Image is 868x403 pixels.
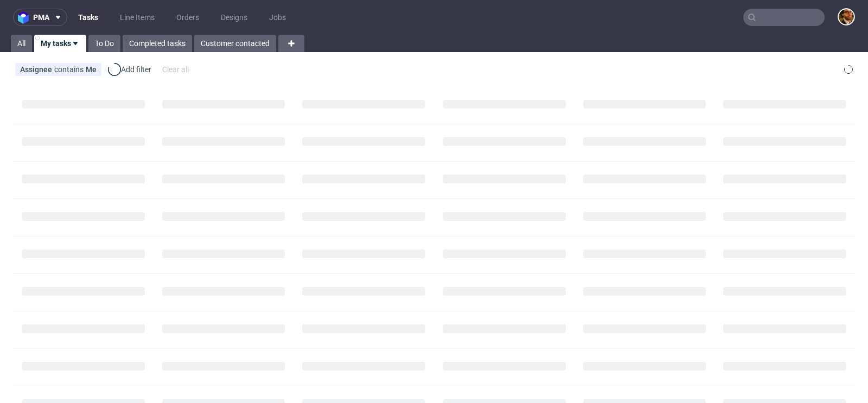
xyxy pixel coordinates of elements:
img: Matteo Corsico [839,9,854,24]
a: Designs [214,9,254,26]
a: Line Items [113,9,161,26]
img: logo [18,11,33,24]
span: pma [33,14,49,21]
span: contains [54,65,86,74]
a: Orders [170,9,206,26]
div: Add filter [106,61,154,78]
a: Tasks [72,9,105,26]
span: Assignee [20,65,54,74]
a: Completed tasks [123,35,192,52]
a: Customer contacted [194,35,276,52]
div: Clear all [160,62,191,77]
button: pma [13,9,67,26]
a: Jobs [263,9,292,26]
a: My tasks [34,35,86,52]
div: Me [86,65,97,74]
a: To Do [88,35,120,52]
a: All [11,35,32,52]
